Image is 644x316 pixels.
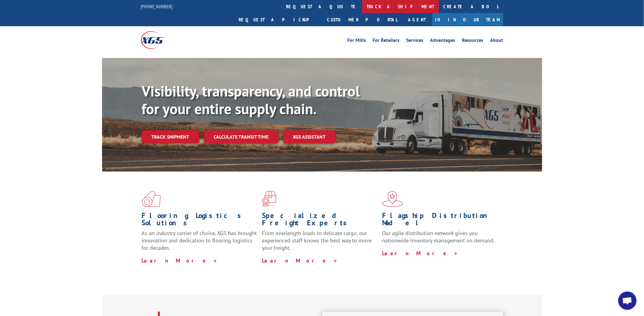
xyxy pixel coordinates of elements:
[142,82,360,118] b: Visibility, transparency, and control for your entire supply chain.
[142,257,218,264] a: Learn More >
[462,38,484,45] a: Resources
[142,212,257,230] h1: Flooring Logistics Solutions
[382,191,403,207] img: xgs-icon-flagship-distribution-model-red
[142,191,161,207] img: xgs-icon-total-supply-chain-intelligence-red
[141,3,173,9] a: [PHONE_NUMBER]
[407,38,424,45] a: Services
[430,38,455,45] a: Advantages
[382,212,498,230] h1: Flagship Distribution Model
[382,230,495,244] span: Our agile distribution network gives you nationwide inventory management on demand.
[283,130,336,143] a: XGS ASSISTANT
[402,13,432,26] a: Agent
[490,38,503,45] a: About
[618,292,637,310] div: Open chat
[262,257,338,264] a: Learn More >
[234,13,323,26] a: Request a pickup
[262,230,377,257] p: From overlength loads to delicate cargo, our experienced staff knows the best way to move your fr...
[262,212,377,230] h1: Specialized Freight Experts
[262,191,276,207] img: xgs-icon-focused-on-flooring-red
[142,230,257,251] span: As an industry carrier of choice, XGS has brought innovation and dedication to flooring logistics...
[382,250,458,257] a: Learn More >
[204,130,278,143] a: Calculate transit time
[348,38,366,45] a: For Mills
[142,130,199,143] a: Track shipment
[373,38,400,45] a: For Retailers
[432,13,503,26] a: Join Our Team
[323,13,402,26] a: Customer Portal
